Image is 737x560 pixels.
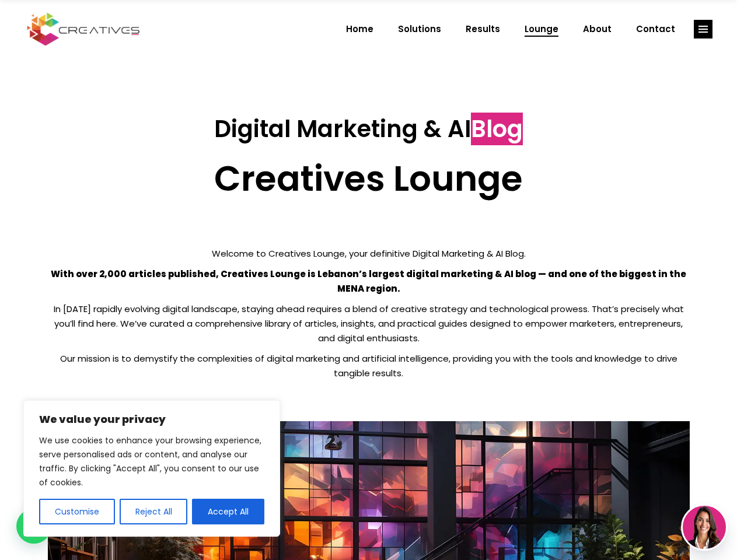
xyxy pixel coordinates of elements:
[583,14,612,44] span: About
[346,14,373,44] span: Home
[453,14,512,44] a: Results
[386,14,453,44] a: Solutions
[39,499,115,524] button: Customise
[25,11,142,47] img: Creatives
[694,20,712,38] a: link
[16,509,51,544] div: WhatsApp contact
[192,499,264,524] button: Accept All
[471,113,523,145] span: Blog
[120,499,188,524] button: Reject All
[48,246,690,261] p: Welcome to Creatives Lounge, your definitive Digital Marketing & AI Blog.
[398,14,441,44] span: Solutions
[48,351,690,380] p: Our mission is to demystify the complexities of digital marketing and artificial intelligence, pr...
[51,268,686,295] strong: With over 2,000 articles published, Creatives Lounge is Lebanon’s largest digital marketing & AI ...
[48,302,690,345] p: In [DATE] rapidly evolving digital landscape, staying ahead requires a blend of creative strategy...
[512,14,571,44] a: Lounge
[39,412,264,426] p: We value your privacy
[636,14,675,44] span: Contact
[571,14,624,44] a: About
[48,157,690,199] h2: Creatives Lounge
[624,14,687,44] a: Contact
[525,14,558,44] span: Lounge
[48,115,690,143] h3: Digital Marketing & AI
[39,433,264,489] p: We use cookies to enhance your browsing experience, serve personalised ads or content, and analys...
[466,14,500,44] span: Results
[334,14,386,44] a: Home
[683,506,726,549] img: agent
[23,400,280,537] div: We value your privacy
